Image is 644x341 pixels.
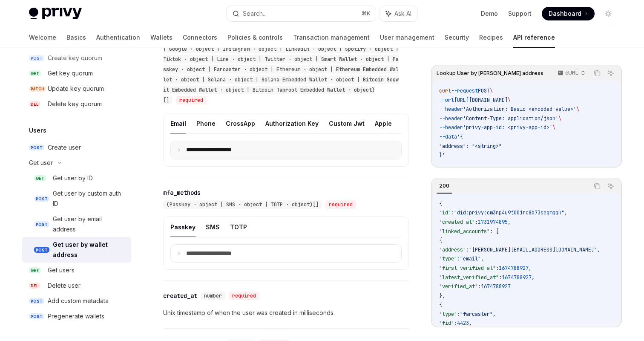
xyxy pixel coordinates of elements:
a: Basics [66,27,86,48]
button: Phone [196,113,216,133]
div: Create user [48,142,81,153]
span: '{ [457,133,463,140]
span: --header [439,106,463,113]
span: \ [508,97,511,104]
a: Security [445,27,469,48]
span: "farcaster" [460,311,493,318]
span: number [204,292,222,299]
span: ⌘ K [362,10,371,17]
span: --request [451,87,478,94]
button: Toggle dark mode [601,7,615,20]
a: PATCHUpdate key quorum [22,81,131,96]
span: 1674788927 [502,274,532,281]
span: --data [439,133,457,140]
div: Get users [48,265,75,275]
span: "verified_at" [439,283,478,290]
button: Authorization Key [265,113,319,133]
h5: Users [29,125,46,136]
div: mfa_methods [163,188,201,197]
a: Authentication [96,27,140,48]
div: Get user by wallet address [53,240,126,260]
span: 'Content-Type: application/json' [463,115,558,122]
span: "address" [439,246,466,253]
span: "did:privy:cm3np4u9j001rc8b73seqmqqk" [454,209,564,216]
span: : [499,274,502,281]
span: PATCH [29,86,46,92]
span: [URL][DOMAIN_NAME] [454,97,508,104]
span: : [466,246,469,253]
span: DEL [29,101,40,107]
span: "type" [439,311,457,318]
span: { [439,237,442,244]
span: \ [558,115,561,122]
a: Welcome [29,27,56,48]
button: Copy the contents from the code block [592,68,603,79]
button: SMS [206,217,220,237]
button: TOTP [230,217,247,237]
span: --header [439,115,463,122]
span: POST [29,298,44,304]
span: "linked_accounts" [439,228,490,235]
p: cURL [565,69,578,76]
button: Custom Jwt [329,113,365,133]
span: POST [478,87,490,94]
span: , [597,246,600,253]
span: }' [439,152,445,159]
span: : [496,265,499,272]
span: , [469,320,472,327]
span: : [ [490,228,499,235]
span: , [508,219,511,225]
a: GETGet key quorum [22,66,131,81]
p: Unix timestamp of when the user was created in milliseconds. [163,308,409,318]
a: DELDelete key quorum [22,96,131,112]
span: "type" [439,255,457,262]
a: Transaction management [293,27,370,48]
span: GET [34,175,46,182]
a: POSTCreate user [22,140,131,155]
span: 'privy-app-id: <privy-app-id>' [463,124,552,131]
span: "created_at" [439,219,475,225]
div: Pregenerate wallets [48,311,104,321]
span: : [478,283,481,290]
span: DEL [29,283,40,289]
span: , [564,209,567,216]
span: GET [29,267,41,274]
span: : [457,255,460,262]
div: Delete key quorum [48,99,102,109]
span: "id" [439,209,451,216]
a: POSTGet user by custom auth ID [22,186,131,211]
img: light logo [29,8,82,20]
span: , [532,274,535,281]
a: DELDelete user [22,278,131,293]
div: Search... [243,9,267,19]
div: required [325,200,356,209]
a: API reference [513,27,555,48]
div: created_at [163,292,197,300]
button: Ask AI [380,6,417,21]
button: cURL [553,66,589,81]
span: POST [29,313,44,320]
span: curl [439,87,451,94]
button: Ask AI [605,68,616,79]
a: POSTGet user by email address [22,211,131,237]
button: Ask AI [605,181,616,192]
span: \ [576,106,579,113]
span: : [457,311,460,318]
span: { [439,200,442,207]
span: POST [34,247,49,253]
span: : [454,320,457,327]
span: , [493,311,496,318]
span: 1674788927 [499,265,529,272]
button: Copy the contents from the code block [592,181,603,192]
button: Email [170,113,186,133]
span: 4423 [457,320,469,327]
div: Update key quorum [48,84,104,94]
button: Search...⌘K [227,6,376,21]
a: Demo [481,9,498,18]
div: Add custom metadata [48,296,109,306]
span: POST [34,221,49,228]
button: Apple [375,113,392,133]
span: "latest_verified_at" [439,274,499,281]
span: : [475,219,478,225]
span: "email" [460,255,481,262]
